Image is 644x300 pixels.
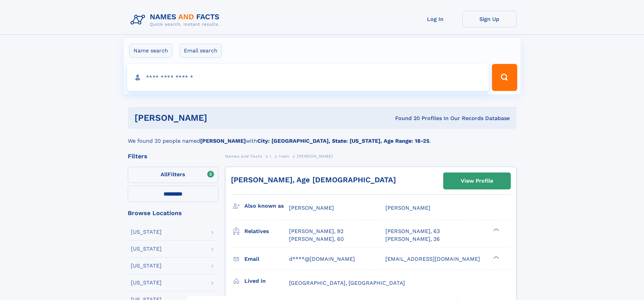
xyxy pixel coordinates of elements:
a: Sign Up [462,11,517,27]
input: search input [127,64,489,91]
span: I [270,154,271,159]
a: [PERSON_NAME], Age [DEMOGRAPHIC_DATA] [231,176,396,184]
label: Filters [128,167,218,183]
a: Ivain [279,152,289,160]
b: [PERSON_NAME] [200,138,246,144]
span: [EMAIL_ADDRESS][DOMAIN_NAME] [385,256,480,262]
a: View Profile [444,173,510,189]
span: [PERSON_NAME] [385,205,430,211]
span: Ivain [279,154,289,159]
span: [GEOGRAPHIC_DATA], [GEOGRAPHIC_DATA] [289,280,405,286]
h3: Also known as [244,200,289,212]
div: ❯ [492,255,500,259]
div: ❯ [492,228,500,232]
a: [PERSON_NAME], 26 [385,235,440,243]
h3: Relatives [244,226,289,237]
h1: [PERSON_NAME] [135,114,301,122]
img: Logo Names and Facts [128,11,225,29]
b: City: [GEOGRAPHIC_DATA], State: [US_STATE], Age Range: 18-25 [257,138,429,144]
div: [US_STATE] [131,246,162,252]
div: [US_STATE] [131,263,162,269]
h3: Email [244,253,289,265]
span: [PERSON_NAME] [297,154,333,159]
div: [US_STATE] [131,229,162,235]
div: Filters [128,153,218,159]
a: I [270,152,271,160]
h3: Lived in [244,275,289,287]
a: [PERSON_NAME], 92 [289,228,343,235]
span: [PERSON_NAME] [289,205,334,211]
div: [US_STATE] [131,280,162,285]
a: [PERSON_NAME], 63 [385,228,440,235]
div: Found 20 Profiles In Our Records Database [301,115,510,122]
label: Name search [129,44,172,58]
div: View Profile [461,173,493,189]
div: Browse Locations [128,210,218,216]
div: We found 20 people named with . [128,129,517,145]
span: All [161,171,168,178]
label: Email search [180,44,222,58]
a: Names and Facts [225,152,262,160]
button: Search Button [492,64,517,91]
a: Log In [408,11,462,27]
a: [PERSON_NAME], 60 [289,235,344,243]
